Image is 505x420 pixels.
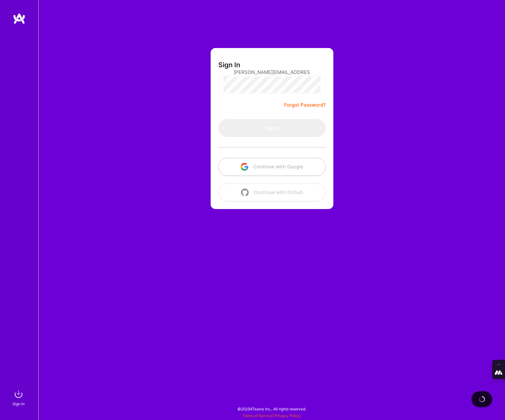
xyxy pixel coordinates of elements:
[13,388,25,407] a: sign inSign In
[243,413,301,418] span: |
[13,13,26,24] img: logo
[284,101,326,109] a: Forgot Password?
[243,413,273,418] a: Terms of Service
[38,401,505,417] div: © 2025 ATeams Inc., All rights reserved.
[218,61,240,69] h3: Sign In
[241,163,248,171] img: icon
[478,395,486,403] img: loading
[275,413,301,418] a: Privacy Policy
[218,158,326,176] button: Continue with Google
[241,189,249,196] img: icon
[12,388,25,400] img: sign in
[218,119,326,137] button: Sign In
[234,64,310,80] input: Email...
[12,400,25,407] div: Sign In
[218,183,326,201] button: Continue with Github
